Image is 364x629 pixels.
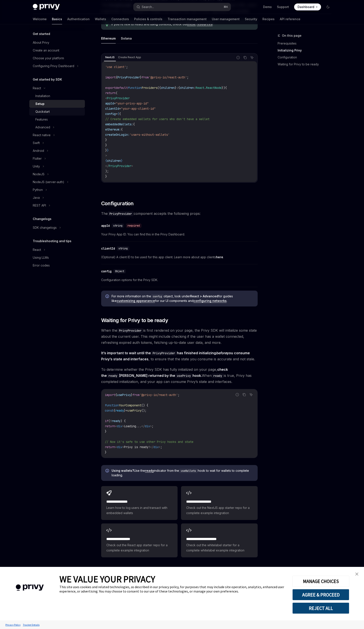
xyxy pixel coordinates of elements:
[105,101,114,105] span: appId
[278,47,335,54] a: Initializing Privy
[140,393,178,397] span: '@privy-io/react-auth'
[33,48,59,53] div: Create an account
[108,211,134,216] code: PrivyProvider
[117,445,122,449] span: div
[33,56,64,61] div: Choose your platform
[181,486,257,520] a: **** **** **** ****Check out the NextJS app starter repo for a complete example integration
[133,3,231,11] button: Search...⌘K
[7,578,53,597] img: company logo
[33,86,41,91] div: React
[119,247,128,250] span: string
[124,424,141,428] span: Loading...
[101,200,134,207] span: Configuration
[133,122,135,126] span: {
[115,445,117,449] span: <
[33,148,44,153] div: Android
[134,14,162,24] a: Policies & controls
[110,419,112,423] span: !
[119,403,141,407] span: YourComponent
[216,255,223,259] a: here
[29,54,85,62] a: Choose your platform
[105,445,115,449] span: return
[101,327,258,346] span: When the is first rendered on your page, the Privy SDK will initialize some state about the curre...
[105,96,107,100] span: <
[292,576,349,587] button: MANAGE CHOICES
[105,117,209,121] span: // Create embedded wallets for users who don't have a wallet
[292,603,349,614] button: REJECT ALL
[178,86,180,90] span: {
[105,403,119,407] span: function
[105,133,130,137] span: createOnLogin:
[105,164,109,168] span: </
[142,4,154,10] div: Search...
[126,223,142,228] div: required
[116,101,149,105] span: "your-privy-app-id"
[117,112,119,116] span: {
[142,86,157,90] span: Providers
[117,55,142,60] div: Create React App
[33,238,71,244] h5: Troubleshooting and tips
[115,270,124,273] span: Object
[105,440,193,444] span: // Now it's safe to use other Privy hooks and state
[178,393,180,397] span: ;
[101,33,116,43] button: Ethereum
[122,445,124,449] span: >
[101,246,115,251] div: clientId
[108,419,110,423] span: (
[29,254,85,262] a: Using LLMs
[105,107,119,111] span: clientId
[33,77,62,82] h5: Get started by SDK
[59,573,155,585] span: WE VALUE YOUR PRIVACY
[29,46,85,54] a: Create an account
[131,164,133,168] span: >
[105,429,107,433] span: }
[105,138,107,142] span: }
[105,424,115,428] span: return
[29,108,85,116] a: Quickstart
[105,127,121,131] span: ethereum:
[33,247,41,252] div: React
[105,86,116,90] span: export
[33,263,50,268] div: Error codes
[67,14,90,24] a: Authentication
[249,55,255,60] button: Ask AI
[105,65,126,69] span: 'use client'
[120,419,126,423] span: ) {
[22,621,41,629] a: Tracker Details
[117,299,155,303] a: customizing appearance
[117,424,122,428] span: div
[235,55,241,60] button: Report incorrect code
[216,351,227,355] em: before
[112,294,253,303] span: For more information on the object, look under for guides like for our UI components and .
[4,621,22,629] a: Privacy Policy
[105,409,114,412] span: const
[117,75,140,79] span: PrivyProvider
[33,164,40,169] div: Unity
[176,86,178,90] span: :
[145,424,150,428] span: div
[128,86,142,90] span: function
[141,424,145,428] span: </
[101,269,112,273] div: config
[106,505,172,516] span: Learn how to log users in and transact with embedded wallets
[105,469,110,473] svg: Info
[107,373,119,378] code: ready
[105,75,116,79] span: import
[130,133,170,137] span: 'users-without-wallets'
[29,100,85,108] a: Setup
[180,86,194,90] span: children
[298,5,314,9] span: Dashboard
[105,393,115,397] span: import
[116,86,128,90] span: default
[150,424,152,428] span: >
[115,393,117,397] span: {
[107,148,109,152] span: }
[151,351,177,356] code: PrivyProvider
[101,523,178,557] a: **** **** **** ***Check out the React app starter repo for a complete example integration
[33,63,74,69] div: Configuring Privy Dashboard
[33,14,47,24] a: Welcome
[101,223,110,228] div: appId
[35,101,44,106] div: Setup
[121,127,123,131] span: {
[294,3,321,10] a: Dashboard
